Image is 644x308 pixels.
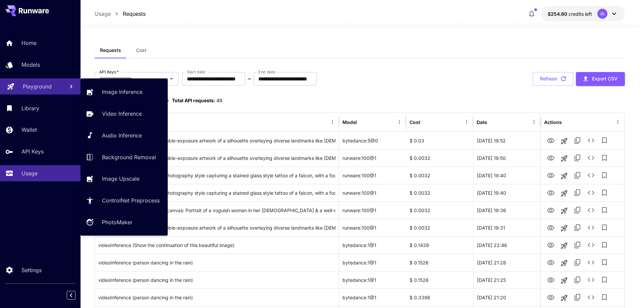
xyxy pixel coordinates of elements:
button: Add to library [598,256,611,269]
button: See details [584,203,598,217]
p: Image Inference [102,88,143,96]
div: Cost [410,119,420,125]
span: $254.60 [548,11,569,17]
label: API Keys [99,69,119,75]
p: Image Upscale [102,175,140,183]
button: Copy TaskUUID [571,256,584,269]
p: PhotoMaker [102,218,132,226]
button: Menu [328,117,337,127]
label: End date [258,69,275,75]
div: runware:100@1 [339,201,406,219]
button: Copy TaskUUID [571,151,584,165]
button: View [544,238,557,252]
div: $ 0.0032 [406,149,473,167]
button: Collapse sidebar [67,291,75,300]
button: $254.60306 [541,6,625,21]
button: Copy TaskUUID [571,238,584,252]
button: Menu [529,117,539,127]
div: $ 0.1526 [406,254,473,271]
button: Menu [613,117,623,127]
button: Menu [462,117,471,127]
div: Date [477,119,487,125]
div: $ 0.03 [406,132,473,149]
div: 21 Sep, 2025 22:46 [473,236,540,254]
div: $ 0.0032 [406,184,473,201]
button: See details [584,273,598,287]
p: ~ [248,75,251,83]
div: Collapse sidebar [72,289,80,301]
button: Menu [395,117,404,127]
p: Requests [123,10,146,18]
button: See details [584,151,598,165]
div: $ 0.1526 [406,271,473,289]
p: Library [21,104,39,112]
p: Home [21,39,37,47]
div: bytedance:1@1 [339,271,406,289]
button: See details [584,291,598,304]
button: View [544,290,557,304]
div: bytedance:5@0 [339,132,406,149]
a: Audio Inference [80,127,168,144]
div: $ 0.1439 [406,236,473,254]
label: Start date [187,69,205,75]
button: View [544,203,557,217]
div: bytedance:1@1 [339,236,406,254]
nav: breadcrumb [95,10,146,18]
div: Click to copy prompt [98,167,335,184]
div: $ 0.3396 [406,289,473,306]
div: bytedance:1@1 [339,289,406,306]
button: See details [584,186,598,199]
div: Click to copy prompt [98,149,335,167]
button: Launch in playground [557,169,571,183]
div: $ 0.0032 [406,219,473,236]
button: Launch in playground [557,134,571,148]
div: Click to copy prompt [98,184,335,201]
button: View [544,133,557,147]
button: Launch in playground [557,187,571,200]
div: runware:100@1 [339,167,406,184]
div: 23 Sep, 2025 19:50 [473,149,540,167]
button: Sort [421,117,430,127]
button: View [544,186,557,199]
button: See details [584,221,598,234]
p: Usage [21,169,38,177]
a: Image Upscale [80,171,168,187]
div: Click to copy prompt [98,202,335,219]
button: Sort [488,117,497,127]
p: Playground [23,82,52,90]
a: Background Removal [80,149,168,165]
button: Add to library [598,238,611,252]
div: bytedance:1@1 [339,254,406,271]
button: Add to library [598,273,611,287]
button: View [544,273,557,287]
div: 21 Sep, 2025 21:25 [473,271,540,289]
div: runware:100@1 [339,219,406,236]
button: Launch in playground [557,204,571,218]
div: Click to copy prompt [98,271,335,289]
p: Video Inference [102,110,142,118]
div: 23 Sep, 2025 19:36 [473,201,540,219]
button: Export CSV [576,72,625,86]
div: $ 0.0032 [406,201,473,219]
div: Click to copy prompt [98,254,335,271]
button: See details [584,169,598,182]
div: $ 0.0032 [406,167,473,184]
button: Launch in playground [557,222,571,235]
button: See details [584,256,598,269]
button: Launch in playground [557,291,571,305]
p: Models [21,61,40,69]
button: Add to library [598,186,611,199]
a: Image Inference [80,84,168,100]
div: IA [597,9,607,19]
p: Usage [95,10,111,18]
button: Add to library [598,169,611,182]
div: 21 Sep, 2025 21:20 [473,289,540,306]
span: Total API requests: [172,98,215,103]
div: runware:100@1 [339,149,406,167]
div: $254.60306 [548,10,592,17]
button: Copy TaskUUID [571,186,584,199]
div: Click to copy prompt [98,219,335,236]
div: Model [342,119,357,125]
button: Add to library [598,151,611,165]
button: Copy TaskUUID [571,134,584,147]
